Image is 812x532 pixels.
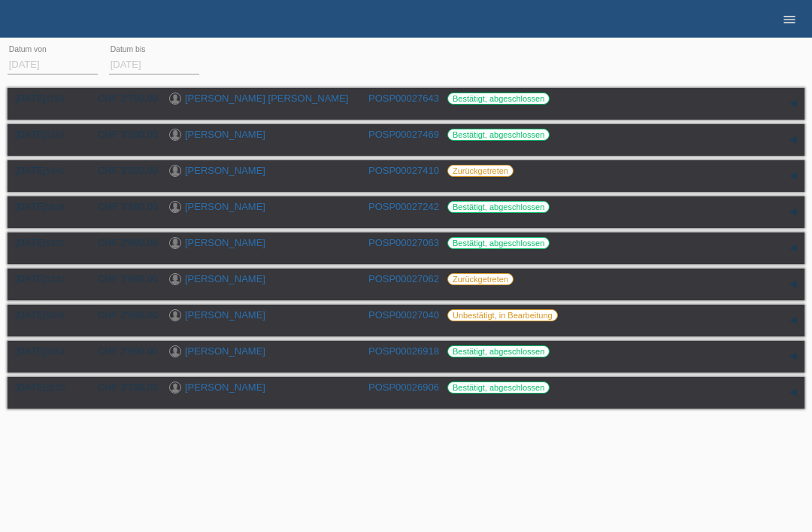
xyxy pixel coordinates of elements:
[15,129,75,140] div: [DATE]
[447,165,514,177] label: Zurückgetreten
[46,312,65,320] span: 10:45
[447,309,558,321] label: Unbestätigt, in Bearbeitung
[185,93,348,104] a: [PERSON_NAME] [PERSON_NAME]
[86,273,158,284] div: CHF 2'990.00
[15,273,75,284] div: [DATE]
[15,93,75,104] div: [DATE]
[782,12,797,27] i: menu
[368,165,439,176] a: POSP00027410
[782,201,804,223] div: auf-/zuklappen
[368,273,439,284] a: POSP00027062
[368,237,439,248] a: POSP00027063
[86,93,158,104] div: CHF 2'790.00
[15,309,75,321] div: [DATE]
[368,382,439,393] a: POSP00026906
[46,348,65,356] span: 16:54
[447,237,550,249] label: Bestätigt, abgeschlossen
[782,93,804,115] div: auf-/zuklappen
[46,95,65,103] span: 11:59
[185,201,265,212] a: [PERSON_NAME]
[185,345,265,357] a: [PERSON_NAME]
[185,273,265,284] a: [PERSON_NAME]
[46,167,65,175] span: 14:42
[447,345,550,357] label: Bestätigt, abgeschlossen
[782,237,804,260] div: auf-/zuklappen
[185,309,265,321] a: [PERSON_NAME]
[86,237,158,248] div: CHF 2'990.00
[46,239,65,248] span: 13:31
[447,201,550,213] label: Bestätigt, abgeschlossen
[46,275,65,284] span: 13:22
[368,309,439,321] a: POSP00027040
[185,237,265,248] a: [PERSON_NAME]
[15,345,75,357] div: [DATE]
[15,237,75,248] div: [DATE]
[46,384,65,392] span: 15:20
[447,382,550,394] label: Bestätigt, abgeschlossen
[86,382,158,393] div: CHF 3'290.00
[15,201,75,212] div: [DATE]
[86,129,158,140] div: CHF 3'390.00
[86,201,158,212] div: CHF 3'390.00
[447,273,514,285] label: Zurückgetreten
[782,165,804,187] div: auf-/zuklappen
[86,309,158,321] div: CHF 2'990.00
[46,131,65,139] span: 13:57
[46,203,65,211] span: 18:29
[368,201,439,212] a: POSP00027242
[185,382,265,393] a: [PERSON_NAME]
[447,129,550,141] label: Bestätigt, abgeschlossen
[782,309,804,332] div: auf-/zuklappen
[368,129,439,140] a: POSP00027469
[15,382,75,393] div: [DATE]
[782,273,804,296] div: auf-/zuklappen
[782,345,804,368] div: auf-/zuklappen
[185,165,265,176] a: [PERSON_NAME]
[368,345,439,357] a: POSP00026918
[782,382,804,404] div: auf-/zuklappen
[86,345,158,357] div: CHF 2'990.00
[782,129,804,151] div: auf-/zuklappen
[447,93,550,105] label: Bestätigt, abgeschlossen
[368,93,439,104] a: POSP00027643
[185,129,265,140] a: [PERSON_NAME]
[86,165,158,176] div: CHF 3'390.00
[774,14,804,23] a: menu
[15,165,75,176] div: [DATE]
